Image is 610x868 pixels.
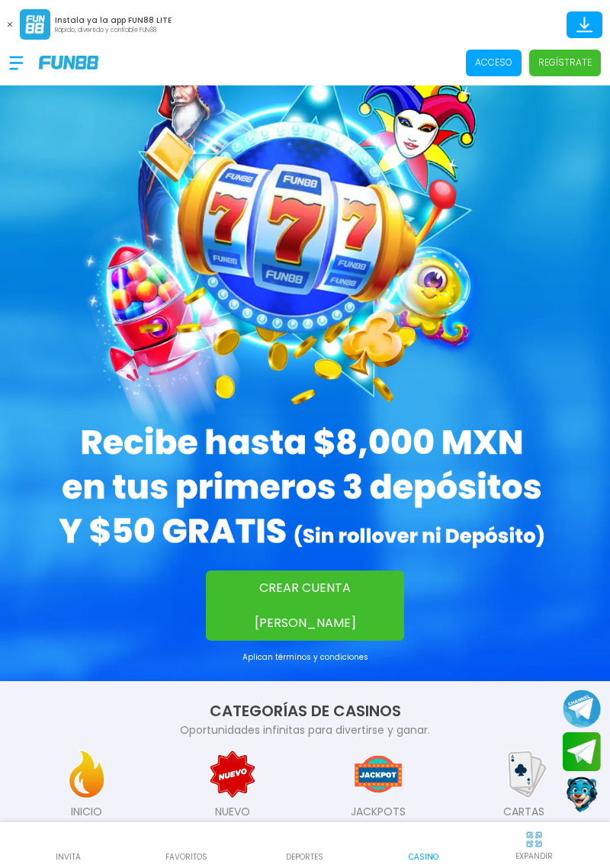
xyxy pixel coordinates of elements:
[515,850,553,862] p: EXPANDIR
[497,747,551,801] img: CARTAS
[127,828,246,863] a: favoritos
[20,9,50,40] img: App Logo
[18,722,592,738] p: Oportunidades infinitas para divertirse y ganar.
[563,775,601,815] button: Contact customer service
[409,851,438,863] p: Casino
[9,828,127,863] a: INVITA
[71,804,102,820] p: INICIO
[475,56,512,69] p: Acceso
[351,804,406,820] p: JACKPOTS
[60,747,114,801] img: INICIO
[286,851,323,863] p: Deportes
[246,828,364,863] a: Deportes
[538,56,592,69] p: Regístrate
[206,571,404,641] button: CREAR CUENTA [PERSON_NAME]
[165,851,207,863] p: favoritos
[563,689,601,728] button: Join telegram channel
[39,56,98,69] img: Company Logo
[525,830,544,849] img: hide
[215,804,250,820] p: NUEVO
[18,699,592,722] h2: CATEGORÍAS DE CASINOS
[56,851,81,863] p: INVITA
[352,747,405,801] img: JACKPOTS
[563,732,601,772] button: Join telegram
[55,26,172,35] p: Rápido, divertido y confiable FUN88
[206,747,259,801] img: NUEVO
[364,828,483,863] a: Casino
[503,804,544,820] p: CARTAS
[55,14,172,26] p: Instala ya la app FUN88 LITE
